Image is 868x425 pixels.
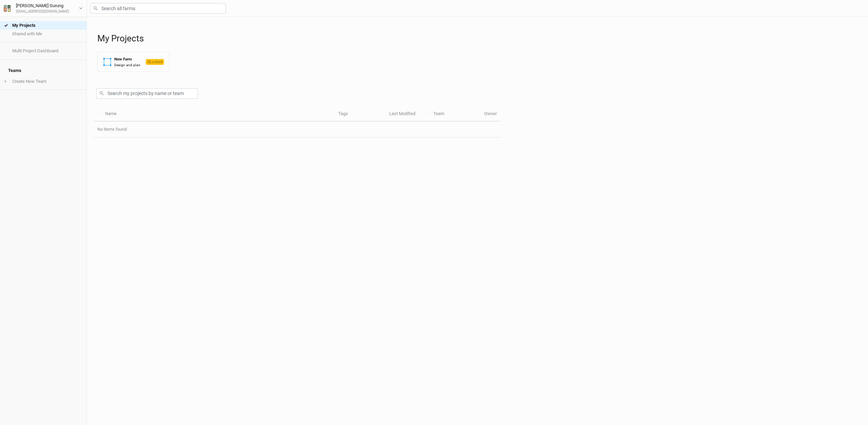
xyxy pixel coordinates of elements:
td: No items found [94,122,500,137]
span: + [4,79,6,84]
h1: My Projects [97,33,861,44]
div: [PERSON_NAME] Gurung [16,2,69,9]
th: Team [430,107,480,122]
h4: Teams [4,64,82,77]
th: Owner [480,107,500,122]
div: New Farm [114,56,140,62]
th: Name [101,107,334,122]
input: Search my projects by name or team [96,88,198,99]
div: [EMAIL_ADDRESS][DOMAIN_NAME] [16,9,69,14]
input: Search all farms [90,3,226,14]
th: Last Modified [386,107,430,122]
button: New FarmDesign and planLocked [97,52,170,72]
button: [PERSON_NAME] Gurung[EMAIL_ADDRESS][DOMAIN_NAME] [3,2,83,14]
div: Design and plan [114,62,140,68]
span: Locked [146,59,164,65]
th: Tags [335,107,386,122]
